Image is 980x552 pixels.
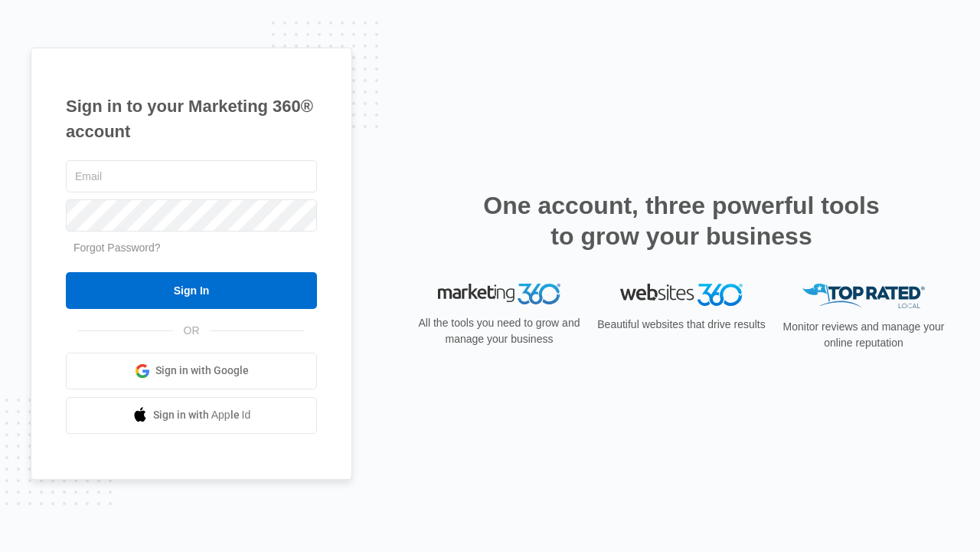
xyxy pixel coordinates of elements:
[153,407,251,423] span: Sign in with Apple Id
[66,272,317,309] input: Sign In
[73,242,161,254] a: Forgot Password?
[620,284,743,306] img: Websites 360
[66,353,317,389] a: Sign in with Google
[413,315,585,347] p: All the tools you need to grow and manage your business
[66,160,317,192] input: Email
[173,323,211,339] span: OR
[479,190,884,251] h2: One account, three powerful tools to grow your business
[66,94,317,144] h1: Sign in to your Marketing 360® account
[66,397,317,434] a: Sign in with Apple Id
[438,284,560,305] img: Marketing 360
[155,363,249,379] span: Sign in with Google
[802,284,925,309] img: Top Rated Local
[596,317,767,333] p: Beautiful websites that drive results
[778,319,949,351] p: Monitor reviews and manage your online reputation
